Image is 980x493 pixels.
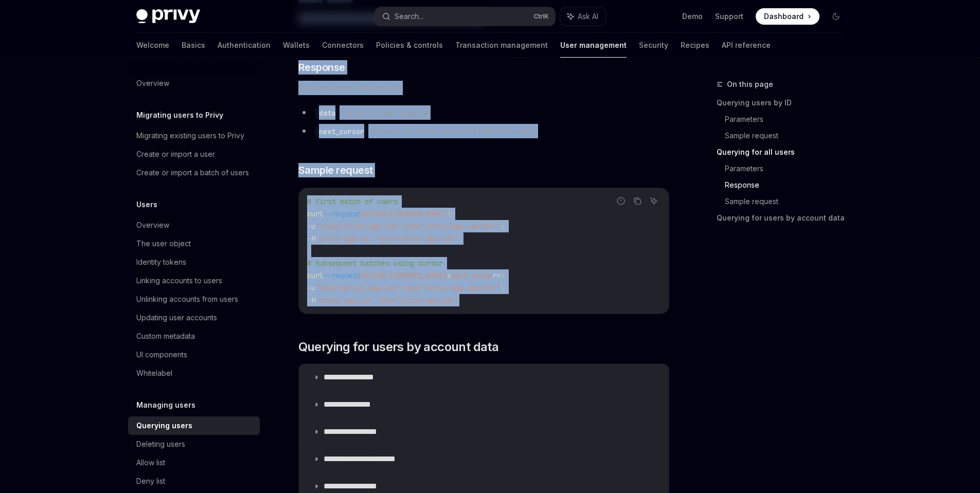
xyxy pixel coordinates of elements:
[315,222,501,231] span: "<your-privy-app-id>:<your-privy-app-secret>"
[715,11,743,22] a: Support
[828,8,844,25] button: Toggle dark mode
[639,33,668,58] a: Security
[307,259,443,268] span: # Subsequent batches using cursor
[315,283,501,293] span: "<your-privy-app-id>:<your-privy-app-secret>"
[128,472,260,490] a: Deny list
[298,60,345,75] span: Response
[496,271,501,280] span: >
[682,11,703,22] a: Demo
[717,144,852,160] a: Querying for all users
[533,12,549,21] span: Ctrl K
[128,216,260,234] a: Overview
[501,222,505,231] span: \
[128,453,260,472] a: Allow list
[136,438,185,450] div: Deleting users
[373,209,447,218] span: [URL][DOMAIN_NAME]
[307,296,315,305] span: -H
[128,234,260,253] a: The user object
[128,145,260,163] a: Create or import a user
[725,127,852,144] a: Sample request
[647,194,661,208] button: Ask AI
[725,111,852,127] a: Parameters
[136,312,217,324] div: Updating user accounts
[128,271,260,290] a: Linking accounts to users
[128,345,260,364] a: UI components
[373,271,447,280] span: [URL][DOMAIN_NAME]
[128,435,260,453] a: Deleting users
[631,194,644,208] button: Copy the contents from the code block
[128,253,260,271] a: Identity tokens
[614,194,628,208] button: Report incorrect code
[136,77,169,89] div: Overview
[128,364,260,382] a: Whitelabel
[560,7,605,26] button: Ask AI
[283,33,310,58] a: Wallets
[722,33,771,58] a: API reference
[307,197,398,206] span: # First batch of users
[136,33,169,58] a: Welcome
[128,74,260,93] a: Overview
[324,209,361,218] span: --request
[136,349,187,361] div: UI components
[136,367,172,379] div: Whitelabel
[361,271,373,280] span: GET
[725,193,852,210] a: Sample request
[307,283,315,293] span: -u
[451,271,492,280] span: next_curso
[136,198,157,211] h5: Users
[136,238,191,250] div: The user object
[128,308,260,327] a: Updating user accounts
[128,290,260,308] a: Unlinking accounts from users
[136,256,186,268] div: Identity tokens
[128,327,260,345] a: Custom metadata
[756,8,819,25] a: Dashboard
[725,177,852,193] a: Response
[764,11,804,22] span: Dashboard
[218,33,271,58] a: Authentication
[324,271,361,280] span: --request
[298,81,669,95] span: The response will include:
[136,399,195,411] h5: Managing users
[501,283,505,293] span: \
[136,167,249,179] div: Create or import a batch of users
[315,234,459,243] span: "privy-app-id: <your-privy-app-id>"
[455,33,548,58] a: Transaction management
[136,9,200,24] img: dark logo
[136,130,244,142] div: Migrating existing users to Privy
[375,7,555,26] button: Search...CtrlK
[361,209,373,218] span: GET
[578,11,598,22] span: Ask AI
[298,339,499,355] span: Querying for users by account data
[298,105,669,120] li: : Array of user objects
[560,33,627,58] a: User management
[447,209,451,218] span: \
[136,457,165,469] div: Allow list
[315,126,368,137] code: next_cursor
[681,33,709,58] a: Recipes
[182,33,205,58] a: Basics
[136,109,223,121] h5: Migrating users to Privy
[315,107,340,119] code: data
[307,222,315,231] span: -u
[717,95,852,111] a: Querying users by ID
[725,160,852,177] a: Parameters
[136,219,169,231] div: Overview
[322,33,364,58] a: Connectors
[376,33,443,58] a: Policies & controls
[136,293,238,305] div: Unlinking accounts from users
[395,10,423,23] div: Search...
[501,271,505,280] span: \
[447,271,451,280] span: <
[307,209,324,218] span: curl
[307,271,324,280] span: curl
[717,210,852,226] a: Querying for users by account data
[136,275,222,287] div: Linking accounts to users
[128,163,260,182] a: Create or import a batch of users
[128,416,260,435] a: Querying users
[136,475,165,487] div: Deny list
[298,163,373,177] span: Sample request
[136,148,215,160] div: Create or import a user
[307,234,315,243] span: -H
[128,126,260,145] a: Migrating existing users to Privy
[136,419,192,432] div: Querying users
